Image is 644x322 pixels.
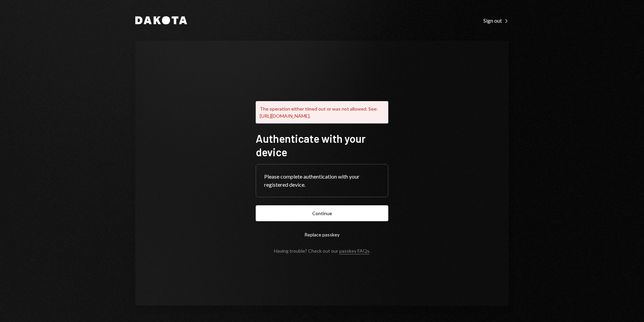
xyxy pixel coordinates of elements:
[256,205,388,221] button: Continue
[256,101,388,123] div: The operation either timed out or was not allowed. See: [URL][DOMAIN_NAME].
[483,17,509,24] div: Sign out
[274,248,370,254] div: Having trouble? Check out our .
[483,17,509,24] a: Sign out
[264,172,380,189] div: Please complete authentication with your registered device.
[256,227,388,243] button: Replace passkey
[256,132,388,159] h1: Authenticate with your device
[339,248,369,254] a: passkey FAQs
